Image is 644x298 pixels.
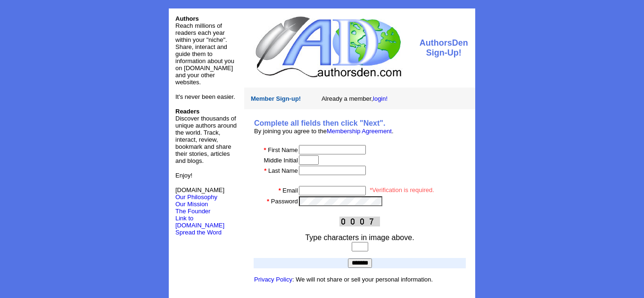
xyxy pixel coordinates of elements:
[268,146,298,153] font: First Name
[268,167,298,174] font: Last Name
[339,217,380,226] img: This Is CAPTCHA Image
[282,187,298,194] font: Email
[254,276,433,283] font: : We will not share or sell your personal information.
[254,119,385,127] b: Complete all fields then click "Next".
[251,95,301,102] font: Member Sign-up!
[175,186,224,201] font: [DOMAIN_NAME]
[175,172,192,179] font: Enjoy!
[264,157,298,164] font: Middle Initial
[175,108,237,164] font: Discover thousands of unique authors around the world. Track, interact, review, bookmark and shar...
[322,95,388,102] font: Already a member,
[305,234,414,242] font: Type characters in image above.
[271,198,298,205] font: Password
[253,15,403,79] img: logo.jpg
[175,108,199,115] b: Readers
[254,128,394,135] font: By joining you agree to the .
[175,15,199,22] font: Authors
[420,38,468,57] font: AuthorsDen Sign-Up!
[175,201,208,208] a: Our Mission
[254,276,292,283] a: Privacy Policy
[175,193,217,201] a: Our Philosophy
[327,128,392,135] a: Membership Agreement
[370,186,434,193] font: *Verification is required.
[175,228,222,236] a: Spread the Word
[175,229,222,236] font: Spread the Word
[175,22,234,86] font: Reach millions of readers each year within your "niche". Share, interact and guide them to inform...
[175,208,210,215] a: The Founder
[175,93,235,100] font: It's never been easier.
[175,215,224,229] a: Link to [DOMAIN_NAME]
[373,95,388,102] a: login!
